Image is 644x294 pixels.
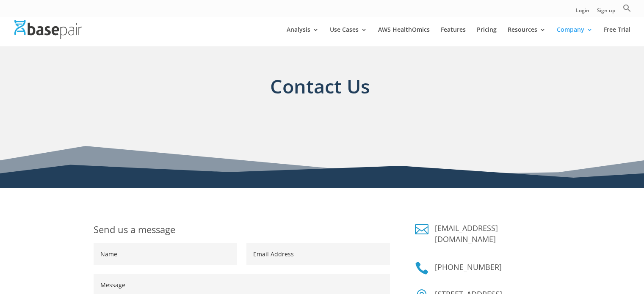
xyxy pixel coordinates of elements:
a: Company [557,27,593,47]
a: Search Icon Link [623,4,631,17]
a:  [415,223,428,236]
a: Login [576,8,589,17]
a: [PHONE_NUMBER] [435,262,502,272]
input: Email Address [246,243,390,265]
a: Resources [508,27,546,47]
input: Name [94,243,237,265]
img: Basepair [14,20,82,38]
h1: Contact Us [94,72,547,113]
a: Features [441,27,466,47]
a: Use Cases [330,27,367,47]
svg: Search [623,4,631,12]
h1: Send us a message [94,223,390,243]
a: [EMAIL_ADDRESS][DOMAIN_NAME] [435,223,498,244]
a: Pricing [477,27,497,47]
a: AWS HealthOmics [378,27,430,47]
a: Free Trial [604,27,630,47]
a: Sign up [597,8,615,17]
a: Analysis [287,27,319,47]
a:  [415,261,428,275]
